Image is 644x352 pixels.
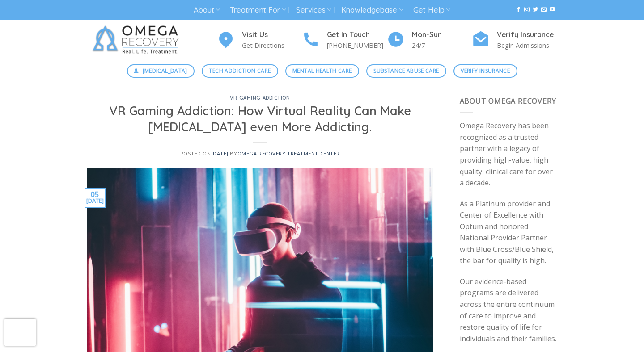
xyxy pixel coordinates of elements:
[453,64,517,78] a: Verify Insurance
[302,29,387,51] a: Get In Touch [PHONE_NUMBER]
[460,96,556,106] span: About Omega Recovery
[194,2,220,18] a: About
[460,198,557,267] p: As a Platinum provider and Center of Excellence with Optum and honored National Provider Partner ...
[230,150,340,157] span: by
[237,150,340,157] a: Omega Recovery Treatment Center
[292,67,352,75] span: Mental Health Care
[524,7,530,13] a: Follow on Instagram
[127,64,195,78] a: [MEDICAL_DATA]
[412,40,472,50] p: 24/7
[4,319,36,346] iframe: reCAPTCHA
[373,67,439,75] span: Substance Abuse Care
[341,2,403,18] a: Knowledgebase
[209,67,271,75] span: Tech Addiction Care
[217,29,302,51] a: Visit Us Get Directions
[211,150,229,157] a: [DATE]
[461,67,510,75] span: Verify Insurance
[460,276,557,345] p: Our evidence-based programs are delivered across the entire continuum of care to improve and rest...
[230,95,290,101] a: VR Gaming Addiction
[413,2,450,18] a: Get Help
[98,103,422,135] h1: VR Gaming Addiction: How Virtual Reality Can Make [MEDICAL_DATA] even More Addicting.
[516,7,521,13] a: Follow on Facebook
[460,120,557,189] p: Omega Recovery has been recognized as a trusted partner with a legacy of providing high-value, hi...
[327,29,387,41] h4: Get In Touch
[541,7,547,13] a: Send us an email
[296,2,331,18] a: Services
[230,2,286,18] a: Treatment For
[472,29,557,51] a: Verify Insurance Begin Admissions
[366,64,446,78] a: Substance Abuse Care
[533,7,538,13] a: Follow on Twitter
[242,29,302,41] h4: Visit Us
[550,7,555,13] a: Follow on YouTube
[87,20,188,60] img: Omega Recovery
[327,40,387,50] p: [PHONE_NUMBER]
[285,64,359,78] a: Mental Health Care
[497,40,557,50] p: Begin Admissions
[143,67,187,75] span: [MEDICAL_DATA]
[242,40,302,50] p: Get Directions
[202,64,278,78] a: Tech Addiction Care
[497,29,557,41] h4: Verify Insurance
[412,29,472,41] h4: Mon-Sun
[180,150,229,157] span: Posted on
